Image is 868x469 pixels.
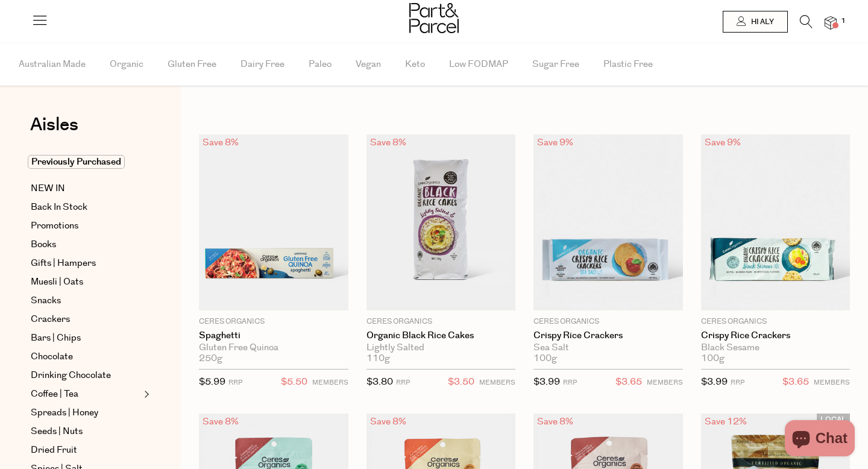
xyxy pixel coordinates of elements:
span: Seeds | Nuts [31,424,83,439]
span: Drinking Chocolate [31,368,111,383]
small: RRP [731,378,744,387]
div: Save 8% [366,134,410,151]
span: 110g [366,353,390,364]
span: LOCAL [817,414,850,426]
a: Chocolate [31,350,140,364]
small: MEMBERS [647,378,683,387]
div: Save 9% [701,134,744,151]
span: Spreads | Honey [31,406,98,420]
img: Spaghetti [199,134,348,310]
a: Dried Fruit [31,443,140,458]
span: $3.80 [366,376,393,388]
span: $3.99 [533,376,560,388]
div: Save 8% [533,414,577,430]
span: NEW IN [31,181,65,196]
div: Save 8% [199,414,242,430]
span: Crackers [31,312,70,327]
span: Bars | Chips [31,331,81,345]
a: Spreads | Honey [31,406,140,420]
small: MEMBERS [479,378,515,387]
a: Bars | Chips [31,331,140,345]
div: Black Sesame [701,342,851,353]
span: Keto [405,43,425,86]
div: Gluten Free Quinoa [199,342,348,353]
span: Aisles [30,112,78,138]
span: 100g [701,353,725,364]
span: Hi Aly [748,17,774,27]
span: Vegan [356,43,381,86]
span: Muesli | Oats [31,275,83,289]
a: Previously Purchased [31,155,140,169]
span: 1 [838,16,849,27]
p: Ceres Organics [199,316,348,327]
a: Seeds | Nuts [31,424,140,439]
a: Coffee | Tea [31,387,140,401]
span: Plastic Free [603,43,653,86]
a: Crispy Rice Crackers [533,330,683,341]
small: RRP [563,378,577,387]
a: Books [31,238,140,252]
a: Back In Stock [31,200,140,215]
img: Part&Parcel [409,3,459,33]
div: Save 8% [199,134,242,151]
span: Coffee | Tea [31,387,78,401]
p: Ceres Organics [533,316,683,327]
small: MEMBERS [312,378,348,387]
a: NEW IN [31,181,140,196]
a: Spaghetti [199,330,348,341]
button: Expand/Collapse Coffee | Tea [141,387,149,401]
div: Sea Salt [533,342,683,353]
a: Gifts | Hampers [31,256,140,271]
span: 250g [199,353,222,364]
span: Dried Fruit [31,443,77,458]
span: Chocolate [31,350,73,364]
img: Crispy Rice Crackers [701,134,851,310]
span: Dairy Free [241,43,285,86]
div: Lightly Salted [366,342,516,353]
span: $3.99 [701,376,728,388]
span: Gluten Free [168,43,216,86]
span: Gifts | Hampers [31,256,96,271]
div: Save 9% [533,134,577,151]
span: $3.50 [448,374,474,390]
span: Previously Purchased [28,155,125,169]
img: Organic Black Rice Cakes [366,134,516,310]
span: Sugar Free [532,43,579,86]
span: $5.99 [199,376,225,388]
span: $3.65 [615,374,642,390]
p: Ceres Organics [701,316,851,327]
div: Save 8% [366,414,410,430]
small: RRP [396,378,410,387]
a: Drinking Chocolate [31,368,140,383]
a: Organic Black Rice Cakes [366,330,516,341]
span: Paleo [309,43,332,86]
span: 100g [533,353,557,364]
span: Back In Stock [31,200,87,215]
span: $5.50 [281,374,307,390]
span: Low FODMAP [449,43,508,86]
span: Organic [110,43,143,86]
span: Promotions [31,219,78,233]
a: Promotions [31,219,140,233]
a: Crispy Rice Crackers [701,330,851,341]
a: Aisles [30,116,78,146]
span: Books [31,238,56,252]
div: Save 12% [701,414,750,430]
small: RRP [228,378,242,387]
a: Crackers [31,312,140,327]
inbox-online-store-chat: Shopify online store chat [781,420,858,459]
span: $3.65 [782,374,809,390]
small: MEMBERS [814,378,850,387]
p: Ceres Organics [366,316,516,327]
span: Australian Made [19,43,86,86]
a: Muesli | Oats [31,275,140,289]
a: 1 [825,16,837,29]
a: Snacks [31,294,140,308]
a: Hi Aly [723,11,788,33]
img: Crispy Rice Crackers [533,134,683,310]
span: Snacks [31,294,61,308]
